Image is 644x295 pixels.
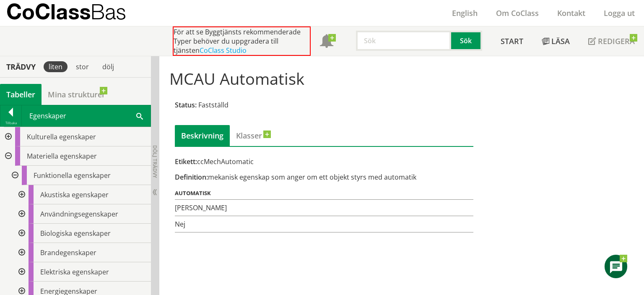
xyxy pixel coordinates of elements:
div: dölj [97,61,119,72]
a: CoClass Studio [200,46,247,55]
span: Status: [175,100,197,110]
div: liten [44,61,68,72]
span: Fastställd [198,100,229,110]
a: Start [491,26,532,56]
td: Nej [175,216,460,232]
a: Klasser [230,125,268,146]
div: stor [71,61,94,72]
span: Etikett: [175,157,197,166]
div: För att se Byggtjänsts rekommenderade Typer behöver du uppgradera till tjänsten [173,26,311,56]
a: Kontakt [548,8,595,18]
a: Logga ut [595,8,644,18]
span: Notifikationer [320,35,333,49]
span: Kulturella egenskaper [27,132,96,141]
span: Dölj trädvy [151,145,158,178]
span: Biologiska egenskaper [40,229,111,238]
span: Start [501,36,523,46]
td: [PERSON_NAME] [175,200,460,216]
span: Definition: [175,172,208,182]
a: English [443,8,487,18]
div: Tillbaka [0,120,21,126]
a: Mina strukturer [42,84,112,105]
span: Läsa [551,36,570,46]
span: Elektriska egenskaper [40,267,109,277]
p: CoClass [6,7,126,16]
span: Materiella egenskaper [27,151,97,161]
div: Trädvy [2,62,40,71]
span: Användningsegenskaper [40,209,118,219]
div: automatisk [175,188,473,196]
h1: MCAU Automatisk [169,69,634,88]
span: Akustiska egenskaper [40,190,109,199]
button: Sök [451,31,482,51]
div: Egenskaper [22,105,151,126]
span: Redigera [598,36,635,46]
a: Om CoClass [487,8,548,18]
div: Beskrivning [175,125,230,146]
a: Redigera [579,26,644,56]
div: mekanisk egenskap som anger om ett objekt styrs med automatik [175,172,473,182]
span: Funktionella egenskaper [34,171,111,180]
span: Sök i tabellen [136,111,143,120]
a: Läsa [532,26,579,56]
input: Sök [356,31,451,51]
div: ccMechAutomatic [175,157,473,166]
span: Brandegenskaper [40,248,96,257]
